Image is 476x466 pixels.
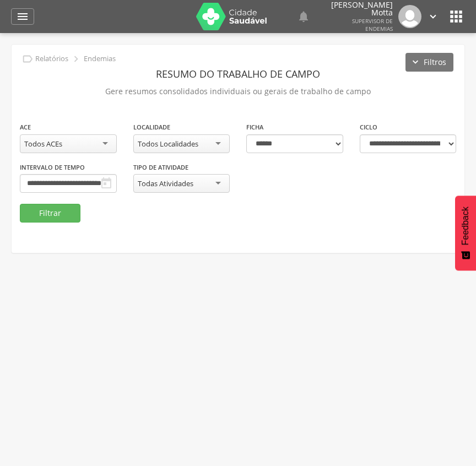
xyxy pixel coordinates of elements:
[138,178,193,188] div: Todas Atividades
[447,8,465,25] i: 
[324,1,393,17] p: [PERSON_NAME] Motta
[133,123,170,132] label: Localidade
[100,177,113,190] i: 
[20,204,80,223] button: Filtrar
[21,53,34,65] i: 
[297,10,310,23] i: 
[352,17,393,32] span: Supervisor de Endemias
[20,84,456,99] p: Gere resumos consolidados individuais ou gerais de trabalho de campo
[297,5,310,28] a: 
[20,64,456,84] header: Resumo do Trabalho de Campo
[246,123,263,132] label: Ficha
[133,163,188,172] label: Tipo de Atividade
[455,196,476,270] button: Feedback - Mostrar pesquisa
[20,163,85,172] label: Intervalo de Tempo
[11,8,34,25] a: 
[405,53,453,72] button: Filtros
[84,55,116,63] p: Endemias
[461,207,470,245] span: Feedback
[138,139,198,149] div: Todos Localidades
[427,5,439,28] a: 
[427,10,439,23] i: 
[35,55,68,63] p: Relatórios
[16,10,29,23] i: 
[360,123,377,132] label: Ciclo
[20,123,31,132] label: ACE
[24,139,62,149] div: Todos ACEs
[70,53,82,65] i: 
